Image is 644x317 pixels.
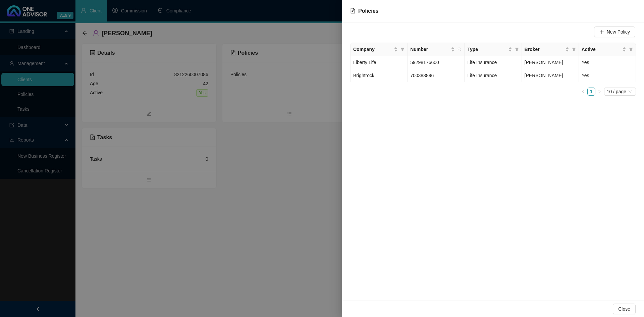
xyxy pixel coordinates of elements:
span: file-text [350,8,356,13]
span: search [456,44,463,54]
span: 10 / page [607,88,633,95]
span: 700383896 [410,73,434,78]
span: Close [618,305,630,313]
span: filter [629,47,633,51]
a: 1 [588,88,595,95]
span: Life Insurance [467,73,497,78]
li: Previous Page [579,88,587,96]
span: Liberty Life [353,60,376,65]
span: Broker [525,46,564,53]
th: Company [351,43,408,56]
div: Page Size [604,88,636,96]
span: Company [353,46,392,53]
span: Brightrock [353,73,374,78]
button: Close [613,304,636,314]
span: filter [571,44,577,54]
th: Type [465,43,522,56]
span: plus [599,30,604,34]
button: left [579,88,587,96]
span: filter [515,47,519,51]
span: filter [572,47,576,51]
span: filter [399,44,406,54]
span: Type [467,46,506,53]
li: 1 [587,88,595,96]
span: New Policy [607,28,630,36]
span: Active [582,46,621,53]
span: Number [410,46,449,53]
button: New Policy [594,27,635,37]
span: Life Insurance [467,60,497,65]
span: search [458,47,462,51]
button: right [595,88,603,96]
li: Next Page [595,88,603,96]
span: filter [628,44,634,54]
span: 59298176600 [410,60,439,65]
td: Yes [579,56,636,69]
span: filter [400,47,405,51]
span: Policies [358,8,378,14]
th: Broker [522,43,579,56]
span: left [581,90,585,94]
th: Number [408,43,465,56]
span: [PERSON_NAME] [525,73,563,78]
span: right [597,90,601,94]
th: Active [579,43,636,56]
td: Yes [579,69,636,82]
span: [PERSON_NAME] [525,60,563,65]
span: filter [514,44,520,54]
